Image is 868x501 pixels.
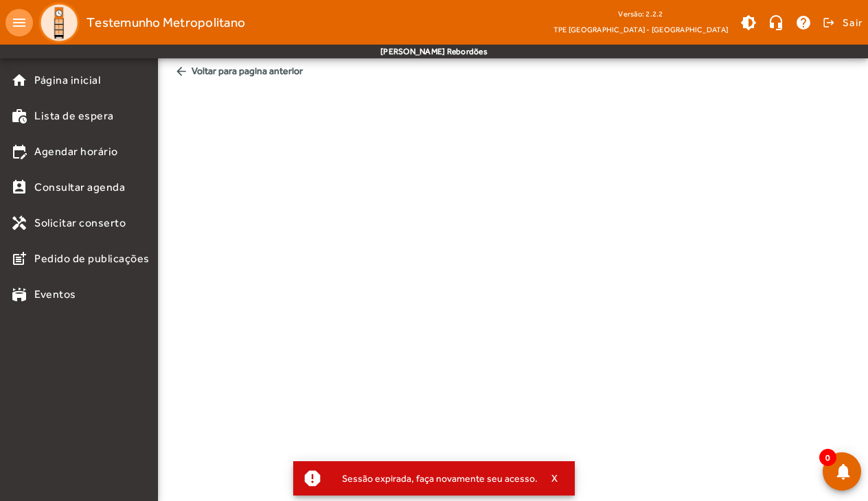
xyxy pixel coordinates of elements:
mat-icon: home [11,72,27,89]
img: Logo TPE [38,2,80,43]
button: Sair [821,12,863,33]
mat-icon: menu [5,9,33,36]
span: Sair [843,12,863,34]
span: 0 [819,449,836,466]
mat-icon: arrow_back [174,65,188,78]
a: Testemunho Metropolitano [33,2,245,43]
div: Sessão expirada, faça novamente seu acesso. [331,469,538,488]
span: Página inicial [34,72,100,89]
div: Versão: 2.2.2 [553,5,728,23]
button: X [538,472,572,485]
mat-icon: report [302,468,323,489]
span: TPE [GEOGRAPHIC_DATA] - [GEOGRAPHIC_DATA] [553,23,728,36]
span: Testemunho Metropolitano [87,12,245,34]
span: X [551,472,558,485]
span: Voltar para pagina anterior [169,58,857,84]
